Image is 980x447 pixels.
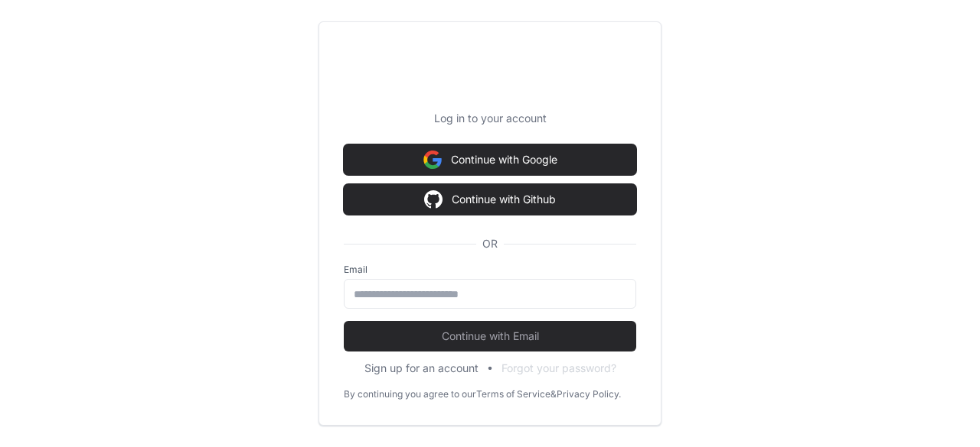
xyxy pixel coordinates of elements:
button: Sign up for an account [364,361,479,376]
a: Terms of Service [476,388,550,400]
img: Sign in with google [424,184,443,215]
span: OR [476,236,504,251]
p: Log in to your account [344,111,636,126]
button: Forgot your password? [501,361,616,376]
label: Email [344,264,636,276]
div: By continuing you agree to our [344,388,476,400]
span: Continue with Email [344,329,636,344]
button: Continue with Google [344,144,636,175]
div: & [550,388,557,400]
button: Continue with Github [344,184,636,215]
img: Sign in with google [423,144,442,175]
button: Continue with Email [344,321,636,351]
a: Privacy Policy. [557,388,621,400]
